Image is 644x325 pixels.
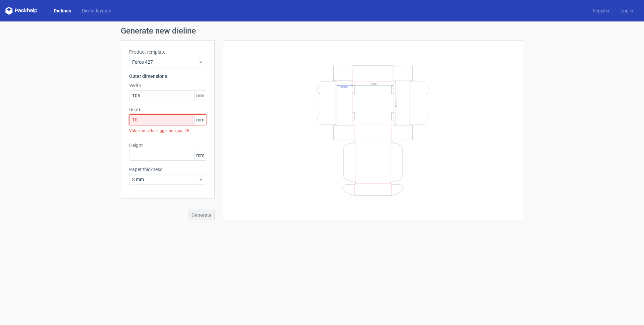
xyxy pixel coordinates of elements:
h1: Generate new dieline [121,27,523,35]
label: Paper thickness [129,166,206,173]
label: Height [129,142,206,149]
label: Depth [129,106,206,113]
a: Dielines [48,7,76,14]
a: Register [587,7,615,14]
span: mm [194,115,206,125]
label: Product template [129,49,206,55]
span: Fefco 427 [132,59,198,65]
h3: Outer dimensions [129,73,206,79]
div: Value must be bigger or equal 25 [129,125,206,137]
span: mm [194,91,206,101]
text: Height [340,85,347,88]
a: Log in [615,7,639,14]
span: mm [194,150,206,160]
text: Depth [395,101,398,107]
label: Width [129,82,206,89]
span: 3 mm [132,176,198,183]
a: Diecut layouts [76,7,117,14]
text: Width [371,82,377,85]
